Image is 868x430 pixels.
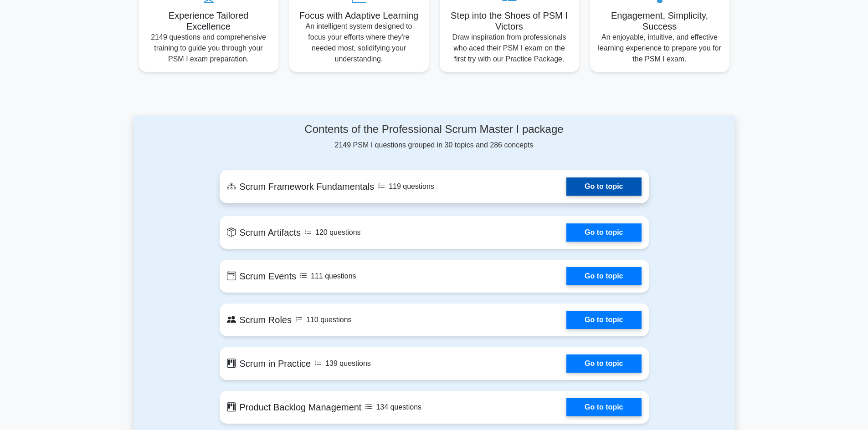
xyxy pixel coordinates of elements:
h5: Experience Tailored Excellence [146,10,271,32]
h5: Engagement, Simplicity, Success [597,10,722,32]
a: Go to topic [566,354,641,373]
h5: Focus with Adaptive Learning [297,10,421,21]
h5: Step into the Shoes of PSM I Victors [447,10,572,32]
a: Go to topic [566,223,641,242]
p: An intelligent system designed to focus your efforts where they're needed most, solidifying your ... [297,21,421,65]
h4: Contents of the Professional Scrum Master I package [220,123,649,136]
a: Go to topic [566,398,641,416]
p: Draw inspiration from professionals who aced their PSM I exam on the first try with our Practice ... [447,32,572,65]
a: Go to topic [566,267,641,285]
a: Go to topic [566,311,641,329]
a: Go to topic [566,177,641,196]
p: 2149 questions and comprehensive training to guide you through your PSM I exam preparation. [146,32,271,65]
div: 2149 PSM I questions grouped in 30 topics and 286 concepts [220,123,649,151]
p: An enjoyable, intuitive, and effective learning experience to prepare you for the PSM I exam. [597,32,722,65]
